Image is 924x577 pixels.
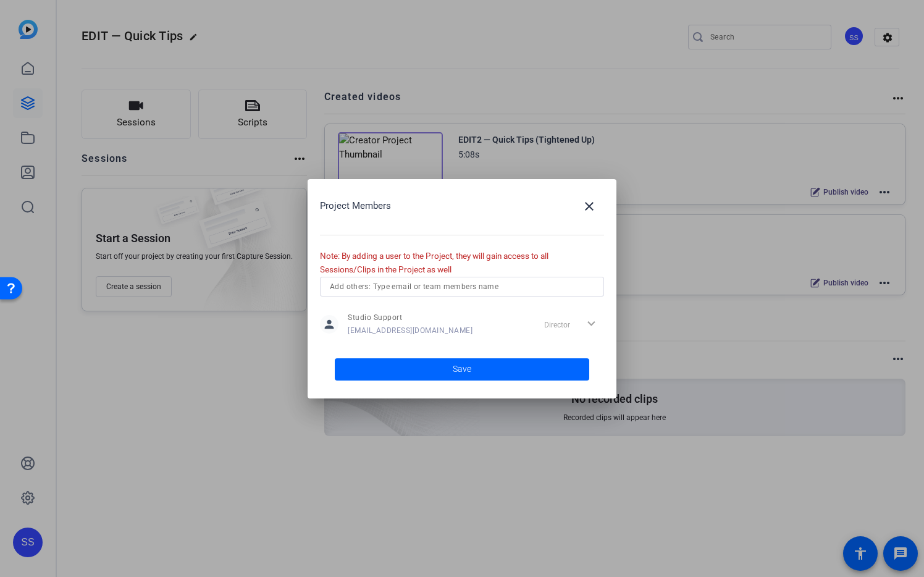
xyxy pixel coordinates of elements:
span: Studio Support [348,313,472,322]
mat-icon: person [320,315,338,334]
button: Save [335,358,589,381]
mat-icon: close [582,199,597,214]
input: Add others: Type email or team members name [330,279,594,294]
div: Project Members [320,192,604,221]
span: Save [453,363,471,376]
span: Note: By adding a user to the Project, they will gain access to all Sessions/Clips in the Project... [320,251,548,275]
span: [EMAIL_ADDRESS][DOMAIN_NAME] [348,326,472,335]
